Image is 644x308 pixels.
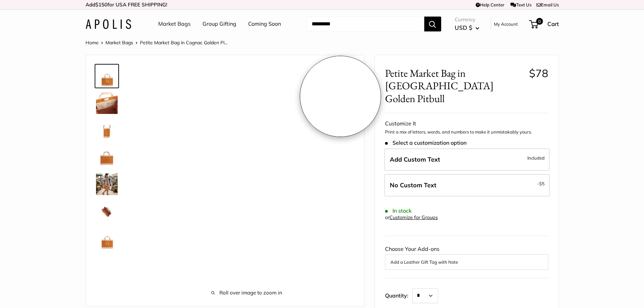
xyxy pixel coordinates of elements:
[536,18,543,25] span: 0
[384,148,550,171] label: Add Custom Text
[527,154,545,162] span: Included
[96,119,118,141] img: Petite Market Bag in Cognac Golden Pitbull
[95,226,119,251] a: Petite Market Bag in Cognac Golden Pitbull
[536,2,559,7] a: Email Us
[424,17,441,31] button: Search
[248,19,281,29] a: Coming Soon
[96,200,118,222] img: Petite Market Bag in Cognac Golden Pitbull
[385,244,548,270] div: Choose Your Add-ons
[539,181,545,186] span: $5
[306,17,424,31] input: Search...
[390,258,543,266] button: Add a Leather Gift Tag with Note
[389,214,438,220] a: Customize for Groups
[140,40,228,46] span: Petite Market Bag in Cognac Golden Pi...
[96,173,118,195] img: Petite Market Bag in Cognac Golden Pitbull
[95,1,108,8] span: $150
[385,213,438,222] div: or
[86,19,131,29] img: Apolis
[385,208,412,214] span: In stock
[105,40,133,46] a: Market Bags
[455,22,479,33] button: USD $
[384,174,550,196] label: Leave Blank
[140,288,354,298] span: Roll over image to zoom in
[537,180,545,188] span: -
[530,19,559,29] a: 0 Cart
[455,15,479,24] span: Currency
[86,40,99,46] a: Home
[510,2,531,7] a: Text Us
[385,129,548,136] p: Print a mix of letters, words, and numbers to make it unmistakably yours.
[95,118,119,142] a: Petite Market Bag in Cognac Golden Pitbull
[202,19,236,29] a: Group Gifting
[385,286,412,303] label: Quantity:
[96,65,118,87] img: Petite Market Bag in Cognac Golden Pitbull
[390,181,436,189] span: No Custom Text
[95,145,119,169] a: Petite Market Bag in Cognac Golden Pitbull
[95,199,119,223] a: Petite Market Bag in Cognac Golden Pitbull
[476,2,504,7] a: Help Center
[529,67,548,80] span: $78
[390,156,440,163] span: Add Custom Text
[95,91,119,115] a: Petite Market Bag in Cognac Golden Pitbull
[455,24,472,31] span: USD $
[96,146,118,168] img: Petite Market Bag in Cognac Golden Pitbull
[95,172,119,196] a: Petite Market Bag in Cognac Golden Pitbull
[95,64,119,88] a: Petite Market Bag in Cognac Golden Pitbull
[385,140,467,146] span: Select a customization option
[86,38,228,47] nav: Breadcrumb
[96,92,118,114] img: Petite Market Bag in Cognac Golden Pitbull
[385,119,548,129] div: Customize It
[96,228,118,249] img: Petite Market Bag in Cognac Golden Pitbull
[494,20,518,28] a: My Account
[385,67,524,105] span: Petite Market Bag in [GEOGRAPHIC_DATA] Golden Pitbull
[158,19,191,29] a: Market Bags
[547,20,559,27] span: Cart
